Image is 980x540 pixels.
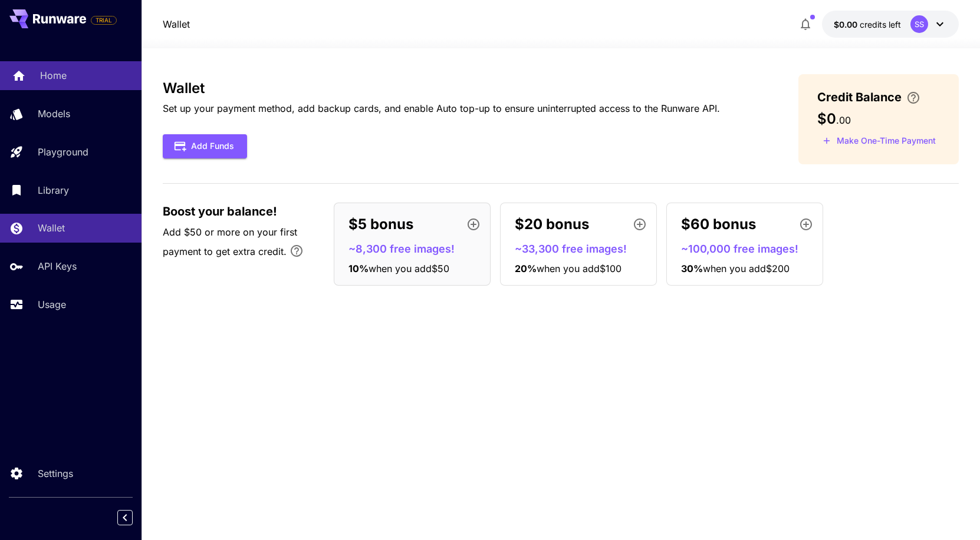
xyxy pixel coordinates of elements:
[369,263,449,274] span: when you add $50
[163,17,190,31] nav: breadcrumb
[38,221,65,235] p: Wallet
[38,107,70,121] p: Models
[515,214,589,235] p: $20 bonus
[163,101,720,115] p: Set up your payment method, add backup cards, and enable Auto top-up to ensure uninterrupted acce...
[681,263,703,274] span: 30 %
[902,91,925,105] button: Enter your card details and choose an Auto top-up amount to avoid service interruptions. We'll au...
[38,259,77,273] p: API Keys
[834,19,860,29] span: $0.00
[91,16,116,25] span: TRIAL
[163,203,277,220] span: Boost your balance!
[348,263,369,274] span: 10 %
[38,466,73,481] p: Settings
[163,226,297,257] span: Add $50 or more on your first payment to get extra credit.
[38,297,66,312] p: Usage
[817,132,941,150] button: Make a one-time, non-recurring payment
[515,241,652,257] p: ~33,300 free images!
[860,19,901,29] span: credits left
[163,17,190,31] a: Wallet
[703,263,790,274] span: when you add $200
[163,134,247,158] button: Add Funds
[117,510,133,525] button: Collapse sidebar
[38,183,69,197] p: Library
[817,88,902,106] span: Credit Balance
[126,507,142,528] div: Collapse sidebar
[910,15,928,33] div: SS
[515,263,537,274] span: 20 %
[348,214,413,235] p: $5 bonus
[40,68,67,82] p: Home
[681,214,756,235] p: $60 bonus
[681,241,818,257] p: ~100,000 free images!
[285,239,308,263] button: Bonus applies only to your first payment, up to 30% on the first $1,000.
[348,241,485,257] p: ~8,300 free images!
[834,18,901,31] div: $0.00
[537,263,621,274] span: when you add $100
[822,11,959,38] button: $0.00SS
[817,110,836,127] span: $0
[163,80,720,97] h3: Wallet
[91,13,117,27] span: Add your payment card to enable full platform functionality.
[836,114,851,126] span: . 00
[38,145,88,159] p: Playground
